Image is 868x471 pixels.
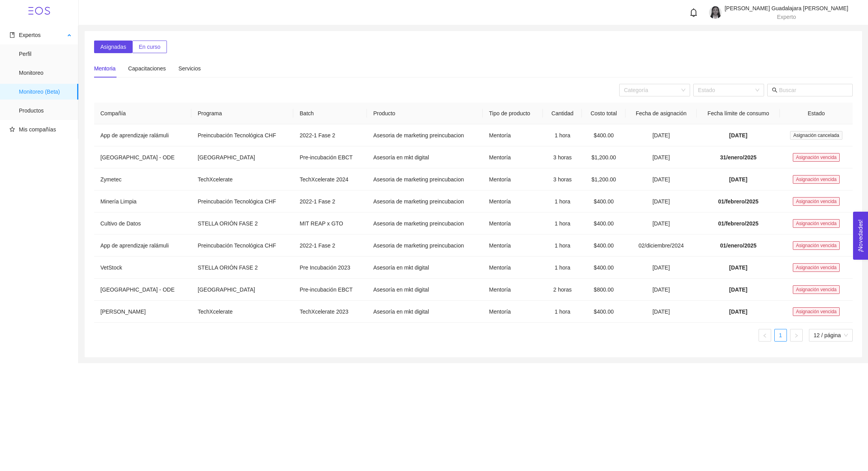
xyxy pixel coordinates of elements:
td: [DATE] [626,124,697,146]
td: Asesoria de marketing preincubacion [367,124,483,146]
td: Cultivo de Datos [94,212,191,235]
td: [PERSON_NAME] [94,301,191,323]
button: right [790,329,803,342]
span: Asignadas [100,42,126,51]
td: Mentoría [483,301,543,323]
td: [GEOGRAPHIC_DATA] [191,279,293,301]
button: Open Feedback Widget [853,212,868,260]
td: TechXcelerate [191,168,293,190]
td: $400.00 [582,124,626,146]
span: Asignación cancelada [790,131,842,140]
span: Monitoreo [19,65,72,81]
th: Producto [367,103,483,124]
th: Costo total [582,103,626,124]
td: Asesoria de marketing preincubacion [367,190,483,212]
li: Página siguiente [790,329,803,342]
div: Capacitaciones [128,64,166,73]
td: $1,200.00 [582,168,626,190]
td: 1 hora [543,124,582,146]
td: 3 horas [543,146,582,168]
span: bell [689,8,698,17]
td: Mentoría [483,257,543,279]
td: 2022-1 Fase 2 [293,190,367,212]
td: Pre-incubación EBCT [293,146,367,168]
th: Compañía [94,103,191,124]
span: Experto [777,14,796,20]
td: App de aprendizaje ralámuli [94,124,191,146]
td: [DATE] [626,146,697,168]
td: VetStock [94,257,191,279]
button: Asignadas [94,41,132,53]
span: Asignación vencida [793,307,840,316]
td: TechXcelerate [191,301,293,323]
td: Preincubación Tecnológica CHF [191,124,293,146]
span: Mis compañías [19,126,56,133]
td: [GEOGRAPHIC_DATA] [191,146,293,168]
td: Asesoria de marketing preincubacion [367,235,483,257]
span: 31/enero/2025 [720,154,757,161]
td: Mentoría [483,212,543,235]
td: 2022-1 Fase 2 [293,124,367,146]
td: Asesoria de marketing preincubacion [367,168,483,190]
td: STELLA ORIÓN FASE 2 [191,212,293,235]
span: Asignación vencida [793,285,840,294]
td: $400.00 [582,257,626,279]
span: Asignación vencida [793,219,840,228]
td: [DATE] [626,190,697,212]
td: MIT REAP x GTO [293,212,367,235]
td: STELLA ORIÓN FASE 2 [191,257,293,279]
td: 1 hora [543,257,582,279]
td: Mentoría [483,279,543,301]
td: $400.00 [582,301,626,323]
td: [DATE] [626,257,697,279]
td: 1 hora [543,212,582,235]
td: [DATE] [626,212,697,235]
span: En curso [139,42,160,51]
li: Página anterior [759,329,771,342]
span: [PERSON_NAME] Guadalajara [PERSON_NAME] [725,5,848,11]
td: [GEOGRAPHIC_DATA] - ODE [94,146,191,168]
td: Asesoria de marketing preincubacion [367,212,483,235]
span: Asignación vencida [793,153,840,162]
td: 1 hora [543,235,582,257]
span: Asignación vencida [793,175,840,184]
span: 12 / página [814,329,848,341]
td: Asesoría en mkt digital [367,279,483,301]
td: App de aprendizaje ralámuli [94,235,191,257]
span: 01/enero/2025 [720,242,757,249]
td: Pre Incubación 2023 [293,257,367,279]
span: Monitoreo (Beta) [19,84,72,100]
td: Mentoría [483,168,543,190]
a: 1 [775,329,787,341]
td: TechXcelerate 2024 [293,168,367,190]
span: right [794,333,799,338]
th: Cantidad [543,103,582,124]
input: Buscar [779,86,848,94]
img: 1677176897868-1623646711181.jpeg [709,6,722,19]
span: Perfil [19,46,72,62]
span: Asignación vencida [793,241,840,250]
span: [DATE] [729,286,747,293]
td: Mentoría [483,190,543,212]
td: 2022-1 Fase 2 [293,235,367,257]
td: Pre-incubación EBCT [293,279,367,301]
span: Asignación vencida [793,263,840,272]
span: Expertos [19,32,41,38]
span: left [763,333,767,338]
span: 01/febrero/2025 [718,220,759,227]
td: $400.00 [582,235,626,257]
td: Zymetec [94,168,191,190]
span: star [9,127,15,132]
span: Asignación vencida [793,197,840,206]
th: Estado [780,103,853,124]
td: 02/diciembre/2024 [626,235,697,257]
th: Tipo de producto [483,103,543,124]
td: 3 horas [543,168,582,190]
td: Mentoría [483,235,543,257]
td: 2 horas [543,279,582,301]
td: [GEOGRAPHIC_DATA] - ODE [94,279,191,301]
span: [DATE] [729,308,747,315]
td: Preincubación Tecnológica CHF [191,190,293,212]
span: book [9,32,15,38]
td: Mentoría [483,124,543,146]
